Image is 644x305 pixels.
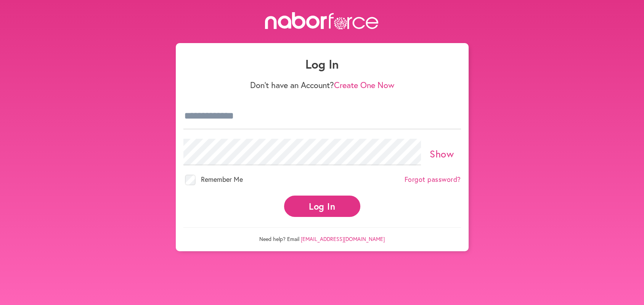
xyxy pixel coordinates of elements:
p: Need help? Email [183,227,461,242]
span: Remember Me [201,175,243,184]
button: Log In [284,196,360,217]
a: [EMAIL_ADDRESS][DOMAIN_NAME] [301,235,385,242]
h1: Log In [183,57,461,71]
a: Show [430,147,454,160]
a: Forgot password? [405,175,461,184]
p: Don't have an Account? [183,80,461,90]
a: Create One Now [334,79,394,90]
